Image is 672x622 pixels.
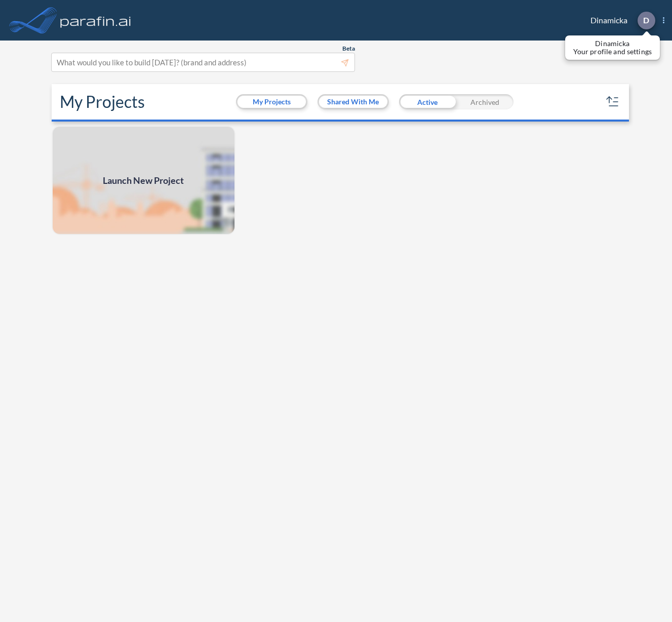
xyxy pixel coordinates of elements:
p: D [643,16,649,25]
img: add [52,126,236,235]
a: Launch New Project [52,126,236,235]
div: Archived [456,94,513,109]
span: Launch New Project [103,174,184,187]
button: Shared With Me [319,96,387,108]
button: sort [605,94,621,110]
p: Dinamicka [573,40,652,48]
img: logo [58,10,133,30]
h2: My Projects [60,92,145,111]
div: Active [399,94,456,109]
p: Your profile and settings [573,48,652,56]
button: My Projects [238,96,306,108]
div: Dinamicka [575,12,664,29]
span: Beta [342,45,355,53]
